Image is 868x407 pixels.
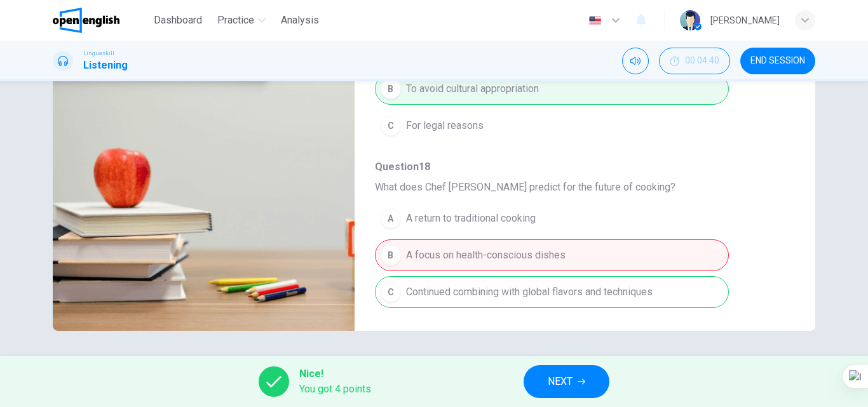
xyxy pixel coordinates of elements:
[685,56,719,66] span: 00:04:40
[276,9,324,32] button: Analysis
[83,58,128,73] h1: Listening
[299,382,371,397] span: You got 4 points
[83,49,114,58] span: Linguaskill
[587,16,603,25] img: en
[680,10,700,30] img: Profile picture
[212,9,271,32] button: Practice
[281,13,319,28] span: Analysis
[659,48,730,74] button: 00:04:40
[524,365,609,398] button: NEXT
[622,48,649,74] div: Mute
[53,8,149,33] a: OpenEnglish logo
[53,8,119,33] img: OpenEnglish logo
[154,13,202,28] span: Dashboard
[659,48,730,74] div: Hide
[375,159,775,175] span: Question 18
[548,373,573,390] span: NEXT
[149,9,207,32] button: Dashboard
[53,22,355,331] img: Listen to Chef Charlie discussing the influence of global cuisine.
[740,48,815,74] button: END SESSION
[710,13,780,28] div: [PERSON_NAME]
[750,56,805,66] span: END SESSION
[299,366,371,382] span: Nice!
[217,13,254,28] span: Practice
[375,180,775,195] span: What does Chef [PERSON_NAME] predict for the future of cooking?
